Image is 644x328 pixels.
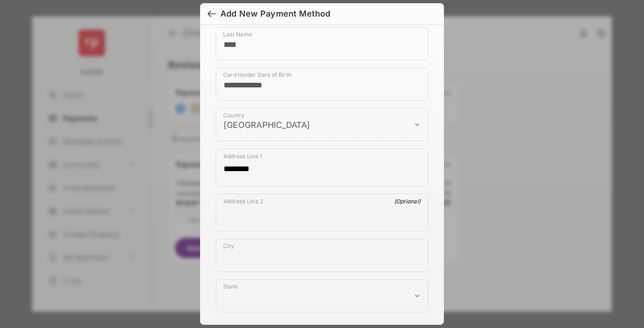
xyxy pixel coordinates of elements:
[220,9,330,19] div: Add New Payment Method
[216,194,428,231] div: payment_method_screening[postal_addresses][addressLine2]
[216,108,428,141] div: payment_method_screening[postal_addresses][country]
[216,239,428,272] div: payment_method_screening[postal_addresses][locality]
[216,279,428,312] div: payment_method_screening[postal_addresses][administrativeArea]
[216,149,428,186] div: payment_method_screening[postal_addresses][addressLine1]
